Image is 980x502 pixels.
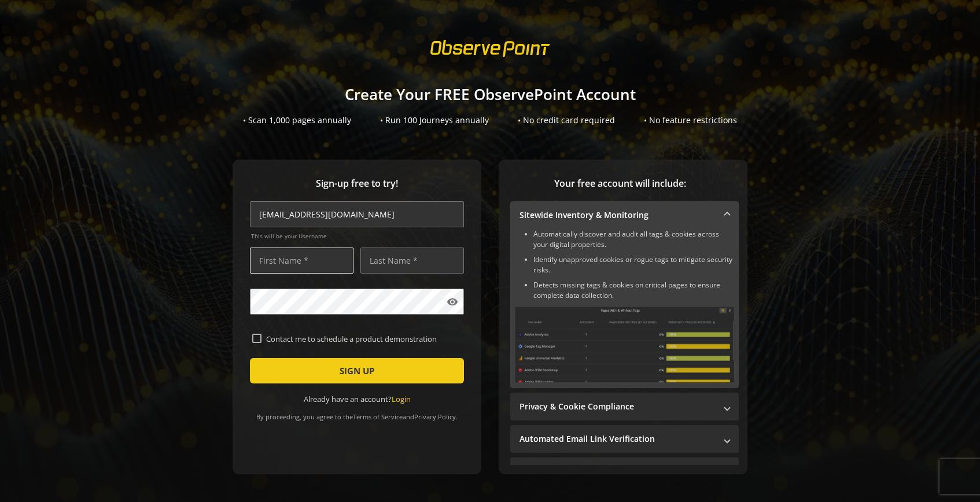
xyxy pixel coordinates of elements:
[510,201,739,229] mat-expansion-panel-header: Sitewide Inventory & Monitoring
[250,405,464,421] div: By proceeding, you agree to the and .
[510,177,730,190] span: Your free account will include:
[510,457,739,485] mat-expansion-panel-header: Performance Monitoring with Web Vitals
[353,412,403,421] a: Terms of Service
[250,201,464,227] input: Email Address (name@work-email.com) *
[447,296,458,308] mat-icon: visibility
[518,115,615,126] div: • No credit card required
[250,177,464,190] span: Sign-up free to try!
[251,232,464,240] span: This will be your Username
[261,334,462,344] label: Contact me to schedule a product demonstration
[340,360,374,381] span: SIGN UP
[380,115,489,126] div: • Run 100 Journeys annually
[250,248,353,274] input: First Name *
[510,425,739,453] mat-expansion-panel-header: Automated Email Link Verification
[392,394,411,404] a: Login
[520,209,716,221] mat-panel-title: Sitewide Inventory & Monitoring
[533,254,734,275] li: Identify unapproved cookies or rogue tags to mitigate security risks.
[520,433,716,445] mat-panel-title: Automated Email Link Verification
[250,358,464,383] button: SIGN UP
[510,229,739,388] div: Sitewide Inventory & Monitoring
[250,394,464,405] div: Already have an account?
[515,307,734,382] img: Sitewide Inventory & Monitoring
[360,248,464,274] input: Last Name *
[533,229,734,250] li: Automatically discover and audit all tags & cookies across your digital properties.
[243,115,351,126] div: • Scan 1,000 pages annually
[510,393,739,420] mat-expansion-panel-header: Privacy & Cookie Compliance
[533,280,734,301] li: Detects missing tags & cookies on critical pages to ensure complete data collection.
[520,401,716,412] mat-panel-title: Privacy & Cookie Compliance
[644,115,737,126] div: • No feature restrictions
[414,412,456,421] a: Privacy Policy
